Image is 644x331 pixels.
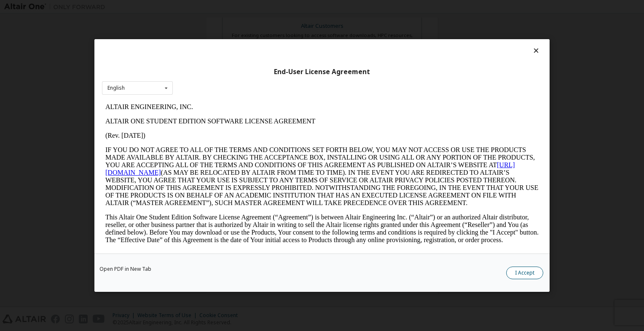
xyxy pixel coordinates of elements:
p: (Rev. [DATE]) [3,32,437,40]
p: ALTAIR ONE STUDENT EDITION SOFTWARE LICENSE AGREEMENT [3,18,437,25]
p: IF YOU DO NOT AGREE TO ALL OF THE TERMS AND CONDITIONS SET FORTH BELOW, YOU MAY NOT ACCESS OR USE... [3,46,437,107]
a: Open PDF in New Tab [99,267,151,272]
button: I Accept [506,267,543,279]
a: [URL][DOMAIN_NAME] [3,61,413,76]
p: ALTAIR ENGINEERING, INC. [3,3,437,11]
p: This Altair One Student Edition Software License Agreement (“Agreement”) is between Altair Engine... [3,114,437,144]
div: English [107,85,125,91]
div: End-User License Agreement [102,68,542,76]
